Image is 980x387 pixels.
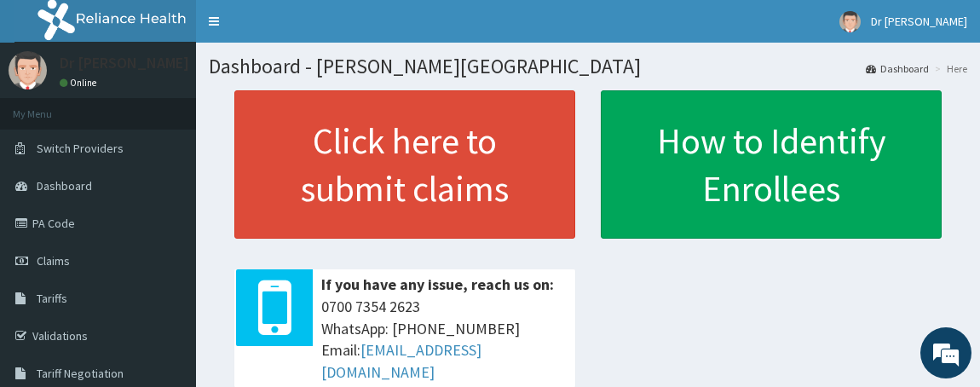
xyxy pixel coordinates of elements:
[37,141,124,156] span: Switch Providers
[321,274,554,294] b: If you have any issue, reach us on:
[209,55,967,78] h1: Dashboard - [PERSON_NAME][GEOGRAPHIC_DATA]
[37,291,67,306] span: Tariffs
[871,14,967,29] span: Dr [PERSON_NAME]
[839,11,861,32] img: User Image
[37,253,70,269] span: Claims
[321,296,567,384] span: 0700 7354 2623 WhatsApp: [PHONE_NUMBER] Email:
[60,77,101,89] a: Online
[931,61,967,76] li: Here
[601,90,942,239] a: How to Identify Enrollees
[37,366,124,381] span: Tariff Negotiation
[866,61,929,76] a: Dashboard
[60,55,189,71] p: Dr [PERSON_NAME]
[9,51,47,90] img: User Image
[37,178,92,193] span: Dashboard
[321,340,481,382] a: [EMAIL_ADDRESS][DOMAIN_NAME]
[234,90,575,239] a: Click here to submit claims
